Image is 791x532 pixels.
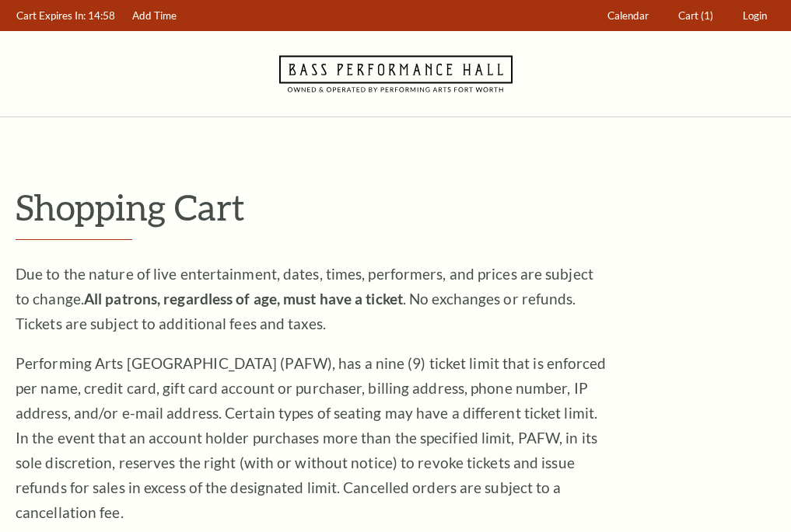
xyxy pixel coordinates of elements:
[88,9,115,22] span: 14:58
[16,187,775,227] p: Shopping Cart
[736,1,775,31] a: Login
[16,9,86,22] span: Cart Expires In:
[743,9,767,22] span: Login
[678,9,698,22] span: Cart
[84,290,403,308] strong: All patrons, regardless of age, must have a ticket
[16,265,593,332] span: Due to the nature of live entertainment, dates, times, performers, and prices are subject to chan...
[607,9,649,22] span: Calendar
[16,351,607,525] p: Performing Arts [GEOGRAPHIC_DATA] (PAFW), has a nine (9) ticket limit that is enforced per name, ...
[600,1,656,31] a: Calendar
[125,1,184,31] a: Add Time
[671,1,721,31] a: Cart (1)
[701,9,713,22] span: (1)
